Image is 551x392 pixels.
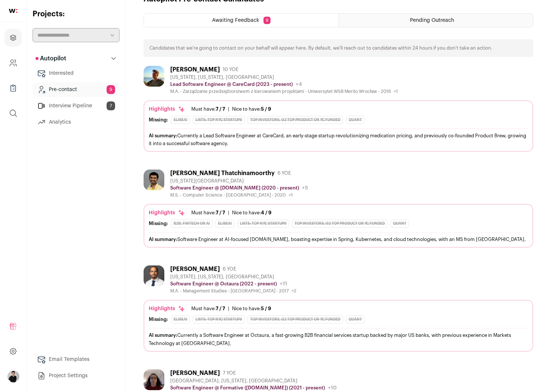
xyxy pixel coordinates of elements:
span: 5 / 9 [261,107,271,111]
a: Projects [4,29,22,47]
img: 260240bf2ace443a06149aaa52ffb11f4764a5bb5dc03aa457e8a6e7fb86cf6e [144,265,164,286]
span: AI summary: [149,333,177,338]
span: 7 / 7 [216,107,225,111]
span: 7 [107,101,115,110]
p: Software Engineer @ [DOMAIN_NAME] (2020 - present) [170,185,299,191]
button: Autopilot [33,51,120,66]
p: Autopilot [36,54,66,63]
div: B2B, Fintech or AI [171,220,212,228]
a: Email Templates [33,352,120,367]
div: [PERSON_NAME] [170,66,220,73]
span: +10 [328,385,337,391]
a: Pending Outreach [339,14,533,27]
span: 10 YOE [223,67,238,73]
a: Interview Pipeline7 [33,98,120,113]
div: Highlights [149,105,185,113]
div: Top Investors, G2 Top Product or YC Funded [292,220,387,228]
span: +1 [394,89,398,94]
div: Nice to have: [232,210,272,216]
div: Missing: [149,117,168,123]
div: Candidates that we're going to contact on your behalf will appear here. By default, we'll reach o... [144,39,533,57]
span: +1 [289,193,293,197]
span: +4 [296,82,302,87]
div: [PERSON_NAME] [170,265,220,273]
div: Software Engineer at AI-focused [DOMAIN_NAME], boasting expertise in Spring, Kubernetes, and clou... [149,235,528,243]
a: [PERSON_NAME] Thatchinamoorthy 6 YOE [US_STATE][GEOGRAPHIC_DATA] Software Engineer @ [DOMAIN_NAME... [144,170,533,248]
div: Must have: [191,210,225,216]
a: Pre-contact9 [33,82,120,97]
span: 7 / 7 [216,306,225,311]
ul: | [191,210,272,216]
div: Top Investors, G2 Top Product or YC Funded [248,315,343,324]
a: [PERSON_NAME] 6 YOE [US_STATE], [US_STATE], [GEOGRAPHIC_DATA] Software Engineer @ Octaura (2022 -... [144,265,533,351]
img: wellfound-shorthand-0d5821cbd27db2630d0214b213865d53afaa358527fdda9d0ea32b1df1b89c2c.svg [9,9,17,13]
button: Open dropdown [7,371,19,382]
div: Missing: [149,316,168,322]
div: [US_STATE][GEOGRAPHIC_DATA] [170,178,308,184]
a: Company Lists [4,79,22,97]
div: M.S. - Computer Science - [GEOGRAPHIC_DATA] - 2020 [170,192,308,198]
div: [PERSON_NAME] Thatchinamoorthy [170,170,275,177]
div: EliseAI [171,315,190,324]
a: Project Settings [33,368,120,383]
a: Company and ATS Settings [4,54,22,72]
div: Nice to have: [232,106,271,112]
div: [US_STATE], [US_STATE], [GEOGRAPHIC_DATA] [170,274,296,280]
span: 5 / 9 [261,306,271,311]
span: 4 / 9 [261,210,272,215]
div: EliseAI [171,116,190,124]
div: Currently a Software Engineer at Octaura, a fast-growing B2B financial services startup backed by... [149,331,528,347]
span: 9 [263,17,271,24]
span: +11 [280,281,287,287]
div: Must have: [191,306,225,312]
span: Pending Outreach [410,18,454,23]
span: 6 YOE [223,266,236,272]
p: Software Engineer @ Octaura (2022 - present) [170,281,277,287]
div: Lists: Top NYC Startups [193,116,245,124]
span: 9 [107,85,115,94]
div: Currently a Lead Software Engineer at CareCard, an early-stage startup revolutionizing medication... [149,132,528,147]
span: +5 [302,185,308,191]
div: Lists: Top NYC Startups [237,220,289,228]
div: Nice to have: [232,306,271,312]
div: quant [346,116,364,124]
span: +2 [292,289,296,293]
span: 7 / 7 [216,210,225,215]
span: AI summary: [149,237,177,242]
span: 6 YOE [278,170,291,176]
div: Top Investors, G2 Top Product or YC Funded [248,116,343,124]
img: 19277569-medium_jpg [7,371,19,382]
div: Missing: [149,221,168,227]
div: [GEOGRAPHIC_DATA], [US_STATE], [GEOGRAPHIC_DATA] [170,378,337,384]
div: EliseAI [215,220,234,228]
img: 1ad1693f33251572479de4a75212f89680747351bd49f98ad3be502a5bc28130 [144,66,164,87]
div: M.A. - Management Studies - [GEOGRAPHIC_DATA] - 2017 [170,288,296,294]
h2: Projects: [33,9,120,19]
p: Lead Software Engineer @ CareCard (2023 - present) [170,81,293,87]
ul: | [191,306,271,312]
div: Lists: Top NYC Startups [193,315,245,324]
a: Interested [33,66,120,81]
div: M.A. - Zarządzanie przedsiębiorstwem z kierowaniem projektami - Uniwersytet WSB Merito Wrocław - ... [170,88,398,94]
div: Highlights [149,305,185,312]
span: AI summary: [149,133,177,138]
img: 495c15707b5e4ecc99513d7168fc283ae8c3c93fcd5ba16cbb17d9ec1720d41b.jpg [144,170,164,190]
div: [PERSON_NAME] [170,369,220,377]
p: Software Engineer @ Formative ([DOMAIN_NAME]) (2021 - present) [170,385,325,391]
div: Must have: [191,106,225,112]
span: Awaiting Feedback [212,18,259,23]
span: 7 YOE [223,370,236,376]
img: 1994f32532e42a279185af6cc96fa5f11ac1eca6baf881f7d55b588c33197bb2.jpg [144,369,164,390]
ul: | [191,106,271,112]
div: [US_STATE], [US_STATE], [GEOGRAPHIC_DATA] [170,74,398,80]
a: [PERSON_NAME] 10 YOE [US_STATE], [US_STATE], [GEOGRAPHIC_DATA] Lead Software Engineer @ CareCard ... [144,66,533,152]
div: Highlights [149,209,185,217]
a: Analytics [33,115,120,130]
div: quant [390,220,409,228]
div: quant [346,315,364,324]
